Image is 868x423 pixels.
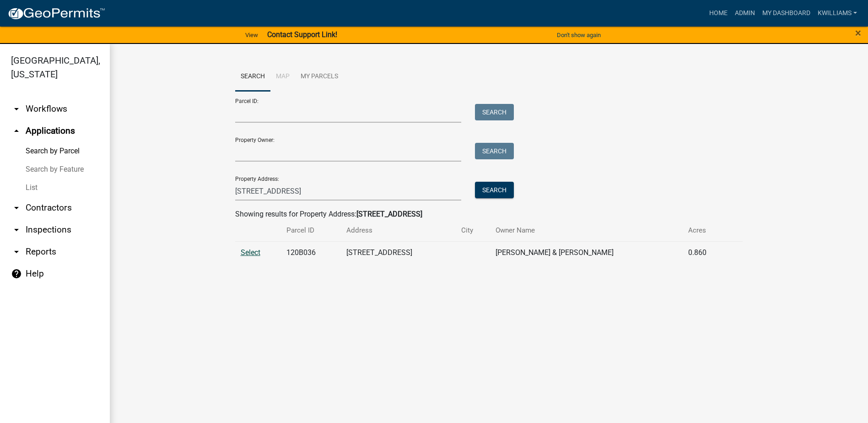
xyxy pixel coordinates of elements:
i: arrow_drop_up [11,125,22,136]
a: My Parcels [295,62,344,92]
div: Showing results for Property Address: [235,209,743,220]
i: arrow_drop_down [11,103,22,114]
a: Home [706,5,731,22]
th: Parcel ID [281,220,341,241]
td: [PERSON_NAME] & [PERSON_NAME] [490,241,683,264]
i: help [11,268,22,279]
a: My Dashboard [759,5,814,22]
a: Select [241,248,260,257]
strong: [STREET_ADDRESS] [356,210,422,218]
button: Search [475,143,514,159]
th: Owner Name [490,220,683,241]
button: Don't show again [553,27,604,43]
i: arrow_drop_down [11,224,22,235]
a: Search [235,62,270,92]
td: 0.860 [683,241,727,264]
td: 120B036 [281,241,341,264]
button: Search [475,104,514,120]
th: Address [341,220,456,241]
a: Admin [731,5,759,22]
th: City [456,220,490,241]
strong: Contact Support Link! [267,30,337,39]
button: Search [475,182,514,198]
a: kwilliams [814,5,861,22]
i: arrow_drop_down [11,246,22,257]
span: × [855,27,861,39]
td: [STREET_ADDRESS] [341,241,456,264]
a: View [242,27,262,43]
th: Acres [683,220,727,241]
i: arrow_drop_down [11,202,22,213]
button: Close [855,27,861,38]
